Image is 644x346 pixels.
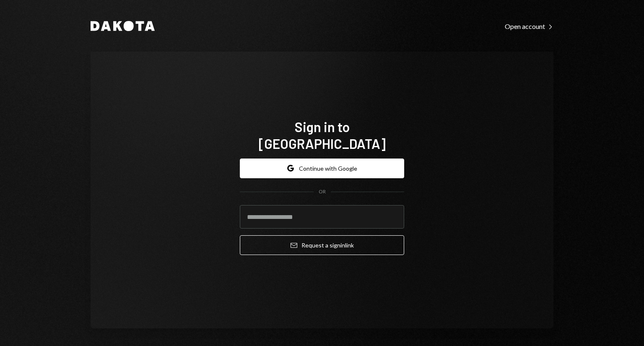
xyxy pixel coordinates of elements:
button: Request a signinlink [240,235,404,255]
div: Open account [505,22,553,31]
button: Continue with Google [240,159,404,178]
h1: Sign in to [GEOGRAPHIC_DATA] [240,118,404,152]
div: OR [319,188,326,195]
a: Open account [505,21,553,31]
